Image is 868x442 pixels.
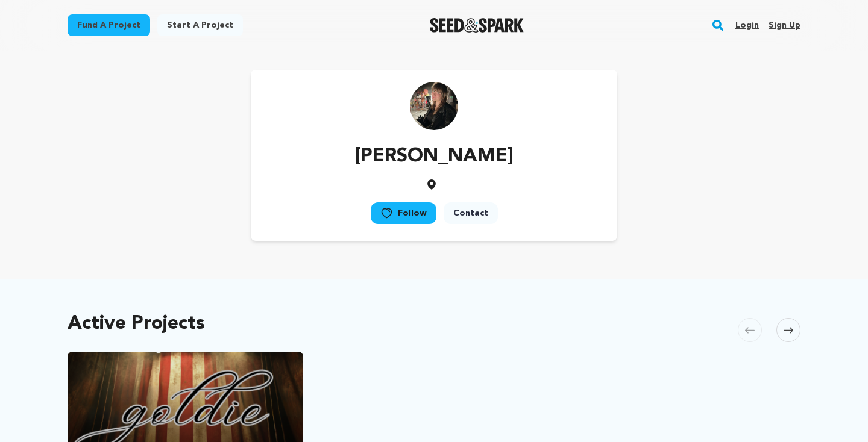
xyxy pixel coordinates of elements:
[371,202,436,224] a: Follow
[430,18,524,33] img: Seed&Spark Logo Dark Mode
[68,14,150,36] a: Fund a project
[735,16,759,35] a: Login
[444,202,498,224] a: Contact
[769,16,800,35] a: Sign up
[430,18,524,33] a: Seed&Spark Homepage
[157,14,243,36] a: Start a project
[410,82,458,130] img: https://seedandspark-static.s3.us-east-2.amazonaws.com/images/User/002/274/304/medium/a71ff16225d...
[68,316,205,332] h2: Active Projects
[355,142,514,171] p: [PERSON_NAME]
